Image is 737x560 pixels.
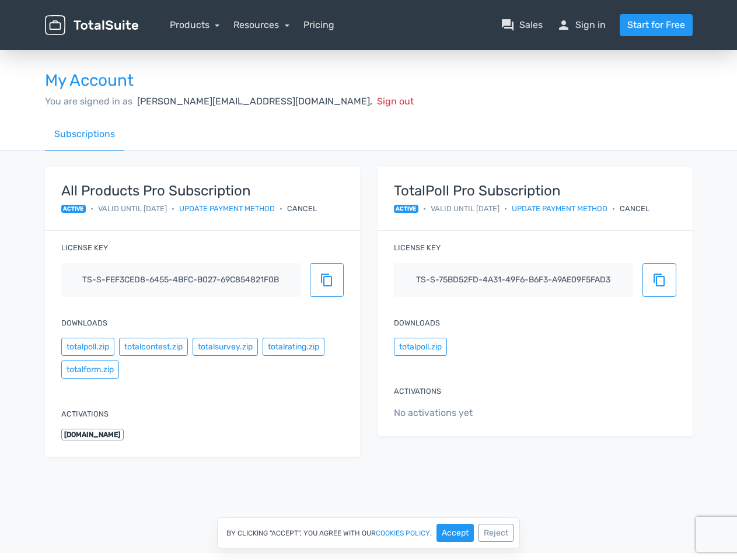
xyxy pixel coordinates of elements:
[61,429,124,440] span: [DOMAIN_NAME]
[98,203,167,214] span: Valid until [DATE]
[61,338,114,356] button: totalpoll.zip
[61,205,86,213] span: active
[478,524,514,542] button: Reject
[61,317,107,328] label: Downloads
[45,118,124,151] a: Subscriptions
[179,203,275,214] a: Update payment method
[512,203,607,214] a: Update payment method
[423,203,426,214] span: •
[620,203,649,214] div: Cancel
[170,19,220,30] a: Products
[620,14,693,36] a: Start for Free
[320,273,334,287] span: content_copy
[377,96,414,107] span: Sign out
[394,242,441,253] label: License key
[193,338,258,356] button: totalsurvey.zip
[137,96,372,107] span: [PERSON_NAME][EMAIL_ADDRESS][DOMAIN_NAME],
[45,96,132,107] span: You are signed in as
[394,338,447,356] button: totalpoll.zip
[431,203,500,214] span: Valid until [DATE]
[501,18,515,32] span: question_answer
[504,203,507,214] span: •
[394,406,676,420] span: No activations yet
[642,263,676,297] button: content_copy
[612,203,615,214] span: •
[61,183,317,198] strong: All Products Pro Subscription
[557,18,571,32] span: person
[303,18,334,32] a: Pricing
[119,338,188,356] button: totalcontest.zip
[394,205,419,213] span: active
[61,242,108,253] label: License key
[394,317,440,328] label: Downloads
[652,273,666,287] span: content_copy
[172,203,174,214] span: •
[90,203,93,214] span: •
[394,386,441,397] label: Activations
[394,183,650,198] strong: TotalPoll Pro Subscription
[217,517,520,548] div: By clicking "Accept", you agree with our .
[287,203,317,214] div: Cancel
[61,408,109,419] label: Activations
[263,338,324,356] button: totalrating.zip
[61,360,119,379] button: totalform.zip
[45,15,138,36] img: TotalSuite for WordPress
[310,263,344,297] button: content_copy
[557,18,606,32] a: personSign in
[436,524,474,542] button: Accept
[501,18,543,32] a: question_answerSales
[376,530,430,537] a: cookies policy
[280,203,282,214] span: •
[233,19,289,30] a: Resources
[45,72,693,90] h3: My Account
